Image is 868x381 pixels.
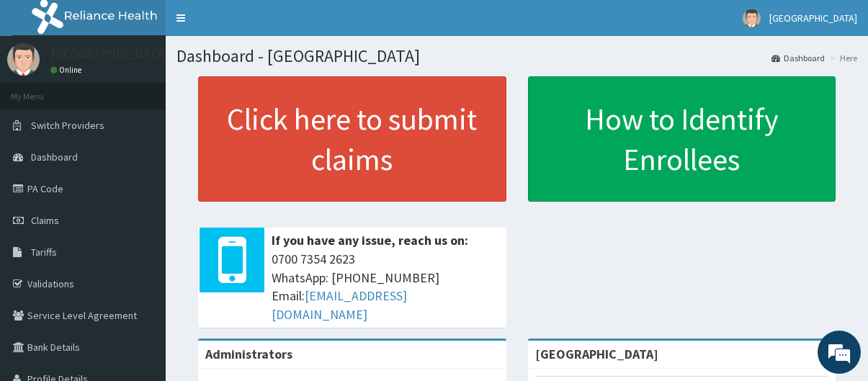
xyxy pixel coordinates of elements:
a: Click here to submit claims [198,76,506,202]
p: [GEOGRAPHIC_DATA] [50,47,169,60]
b: Administrators [205,346,292,362]
span: Switch Providers [31,119,104,132]
a: How to Identify Enrollees [528,76,836,202]
span: Dashboard [31,151,78,163]
a: [EMAIL_ADDRESS][DOMAIN_NAME] [272,287,407,323]
strong: [GEOGRAPHIC_DATA] [535,346,658,362]
span: Claims [31,214,59,227]
span: [GEOGRAPHIC_DATA] [769,12,857,24]
img: User Image [7,43,40,76]
span: Tariffs [31,246,57,259]
h1: Dashboard - [GEOGRAPHIC_DATA] [176,47,857,66]
img: User Image [743,9,761,27]
li: Here [826,52,857,64]
a: Online [50,65,85,75]
b: If you have any issue, reach us on: [272,232,468,248]
span: 0700 7354 2623 WhatsApp: [PHONE_NUMBER] Email: [272,250,499,324]
a: Dashboard [771,52,825,64]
